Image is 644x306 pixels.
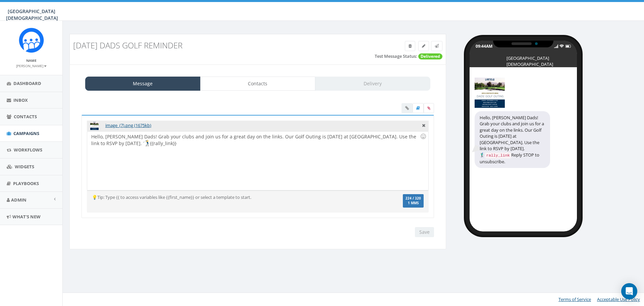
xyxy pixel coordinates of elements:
span: Workflows [14,147,42,153]
div: 💡Tip: Type {{ to access variables like {{first_name}} or select a template to start. [87,194,372,201]
span: Widgets [15,164,34,170]
img: 🏌️‍♂️ [143,140,149,146]
a: Contacts [200,77,316,91]
div: [GEOGRAPHIC_DATA][DEMOGRAPHIC_DATA] [506,55,540,58]
span: Contacts [14,114,37,120]
span: Inbox [13,97,28,103]
code: rally_link [485,152,511,159]
label: Insert Template Text [413,103,424,113]
img: Rally_Corp_Icon_1.png [19,28,44,53]
span: Delivered [418,53,442,59]
span: Playbooks [13,180,39,186]
span: What's New [12,214,41,220]
a: Terms of Service [558,296,591,302]
div: Open Intercom Messenger [621,283,637,299]
span: Admin [11,197,26,203]
div: Hello, [PERSON_NAME] Dads! Grab your clubs and join us for a great day on the links. Our Golf Out... [475,111,550,168]
span: Campaigns [13,130,39,136]
span: Send Test Message [435,43,439,49]
h3: [DATE] Dads Golf Reminder [73,41,347,50]
a: Acceptable Use Policy [597,296,640,302]
div: 09:44AM [476,43,492,49]
span: 1 MMS [406,202,421,205]
span: [GEOGRAPHIC_DATA][DEMOGRAPHIC_DATA] [6,8,58,21]
a: [PERSON_NAME] [16,62,47,69]
label: Test Message Status: [375,53,417,59]
small: Name [26,58,37,63]
a: image_(7).png (1675kb) [105,122,151,128]
span: Dashboard [13,80,41,86]
div: Hello, [PERSON_NAME] Dads! Grab your clubs and join us for a great day on the links. Our Golf Out... [87,131,428,190]
span: Attach your media [424,103,434,113]
span: Delete Campaign [409,43,412,49]
span: Edit Campaign [422,43,425,49]
a: Message [85,77,201,91]
small: [PERSON_NAME] [16,63,47,68]
span: 224 / 320 [406,196,421,201]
